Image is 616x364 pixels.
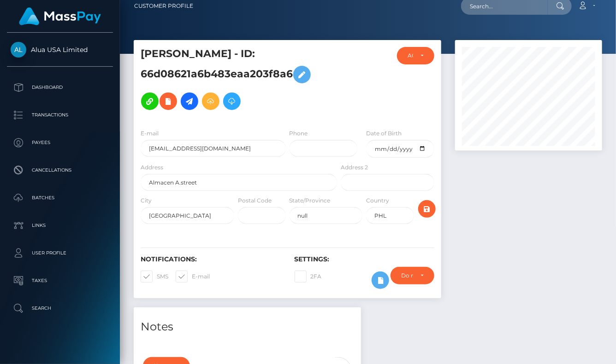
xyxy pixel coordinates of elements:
[7,269,113,292] a: Taxes
[11,274,109,288] p: Taxes
[397,47,434,64] button: ACTIVE
[141,271,168,283] label: SMS
[408,52,413,59] div: ACTIVE
[11,219,109,232] p: Links
[401,272,413,279] div: Do not require
[295,271,322,283] label: 2FA
[7,76,113,99] a: Dashboard
[7,242,113,265] a: User Profile
[7,104,113,127] a: Transactions
[366,196,389,205] label: Country
[366,129,402,138] label: Date of Birth
[11,301,109,315] p: Search
[11,108,109,122] p: Transactions
[141,255,281,263] h6: Notifications:
[11,246,109,260] p: User Profile
[295,255,435,263] h6: Settings:
[7,186,113,209] a: Batches
[341,163,368,172] label: Address 2
[238,196,272,205] label: Postal Code
[19,7,101,25] img: MassPay Logo
[141,129,159,138] label: E-mail
[290,196,331,205] label: State/Province
[391,267,434,284] button: Do not require
[11,42,26,58] img: Alua USA Limited
[141,163,163,172] label: Address
[7,214,113,237] a: Links
[7,131,113,154] a: Payees
[11,136,109,150] p: Payees
[181,92,198,110] a: Initiate Payout
[141,319,354,335] h4: Notes
[7,297,113,320] a: Search
[7,46,113,54] span: Alua USA Limited
[141,196,152,205] label: City
[290,129,308,138] label: Phone
[7,159,113,182] a: Cancellations
[11,191,109,205] p: Batches
[176,271,210,283] label: E-mail
[11,163,109,177] p: Cancellations
[11,81,109,94] p: Dashboard
[141,47,332,115] h5: [PERSON_NAME] - ID: 66d08621a6b483eaa203f8a6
